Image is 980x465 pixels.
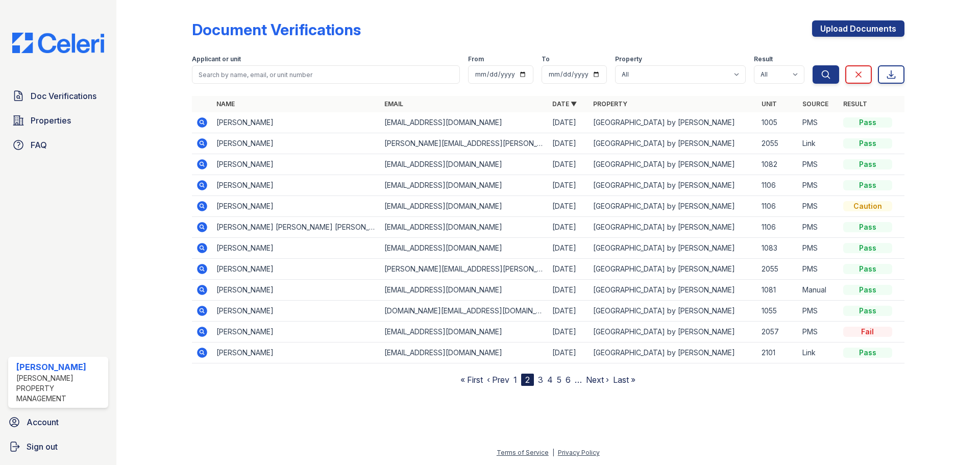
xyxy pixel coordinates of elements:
td: [PERSON_NAME] [212,238,380,259]
td: [DATE] [548,259,589,280]
span: Sign out [27,440,58,453]
td: PMS [798,154,839,175]
td: PMS [798,238,839,259]
a: Terms of Service [497,449,549,456]
a: Next › [586,375,609,385]
a: « First [460,375,483,385]
td: [PERSON_NAME] [212,280,380,301]
input: Search by name, email, or unit number [192,65,460,84]
td: PMS [798,196,839,217]
td: [PERSON_NAME] [212,342,380,363]
label: From [468,55,484,63]
a: Name [216,100,235,108]
td: [DATE] [548,175,589,196]
a: Email [384,100,403,108]
td: PMS [798,217,839,238]
td: PMS [798,259,839,280]
a: Result [843,100,867,108]
td: [GEOGRAPHIC_DATA] by [PERSON_NAME] [589,301,757,322]
td: [DATE] [548,342,589,363]
a: Last » [613,375,635,385]
div: Document Verifications [192,20,361,39]
td: [DATE] [548,217,589,238]
a: FAQ [8,135,108,155]
a: Account [4,412,112,432]
td: 2055 [757,133,798,154]
td: [PERSON_NAME][EMAIL_ADDRESS][PERSON_NAME][DOMAIN_NAME] [380,259,548,280]
label: Property [615,55,642,63]
td: PMS [798,301,839,322]
div: Pass [843,348,892,358]
td: [PERSON_NAME] [212,133,380,154]
a: 1 [513,375,517,385]
td: [PERSON_NAME] [212,301,380,322]
td: 1106 [757,196,798,217]
td: [DATE] [548,196,589,217]
a: Properties [8,110,108,131]
a: Doc Verifications [8,86,108,106]
td: [DATE] [548,112,589,133]
span: Properties [31,114,71,127]
td: [EMAIL_ADDRESS][DOMAIN_NAME] [380,196,548,217]
label: Result [754,55,773,63]
a: Source [802,100,828,108]
td: [EMAIL_ADDRESS][DOMAIN_NAME] [380,217,548,238]
td: [DATE] [548,280,589,301]
span: … [575,374,582,386]
td: [PERSON_NAME] [212,259,380,280]
td: 1083 [757,238,798,259]
td: [PERSON_NAME] [PERSON_NAME] [PERSON_NAME] [212,217,380,238]
a: Privacy Policy [558,449,600,456]
td: [EMAIL_ADDRESS][DOMAIN_NAME] [380,280,548,301]
td: 2057 [757,322,798,342]
td: Link [798,133,839,154]
td: 1081 [757,280,798,301]
td: 1106 [757,217,798,238]
div: Pass [843,180,892,190]
td: [PERSON_NAME] [212,322,380,342]
a: Date ▼ [552,100,577,108]
td: [DOMAIN_NAME][EMAIL_ADDRESS][DOMAIN_NAME] [380,301,548,322]
div: Pass [843,306,892,316]
div: Caution [843,201,892,211]
td: [GEOGRAPHIC_DATA] by [PERSON_NAME] [589,133,757,154]
td: 1082 [757,154,798,175]
td: [PERSON_NAME] [212,175,380,196]
td: [EMAIL_ADDRESS][DOMAIN_NAME] [380,342,548,363]
td: [DATE] [548,154,589,175]
td: [GEOGRAPHIC_DATA] by [PERSON_NAME] [589,196,757,217]
td: 2101 [757,342,798,363]
td: Manual [798,280,839,301]
a: 6 [566,375,571,385]
td: [PERSON_NAME][EMAIL_ADDRESS][PERSON_NAME][DOMAIN_NAME] [380,133,548,154]
span: Doc Verifications [31,90,96,102]
a: 3 [538,375,543,385]
a: Sign out [4,436,112,457]
td: PMS [798,322,839,342]
td: 2055 [757,259,798,280]
td: [GEOGRAPHIC_DATA] by [PERSON_NAME] [589,259,757,280]
a: Upload Documents [812,20,904,37]
span: FAQ [31,139,47,151]
td: [GEOGRAPHIC_DATA] by [PERSON_NAME] [589,322,757,342]
td: [PERSON_NAME] [212,154,380,175]
a: Unit [762,100,777,108]
td: [DATE] [548,322,589,342]
div: Pass [843,264,892,274]
td: [PERSON_NAME] [212,112,380,133]
div: 2 [521,374,534,386]
td: PMS [798,175,839,196]
td: Link [798,342,839,363]
td: [EMAIL_ADDRESS][DOMAIN_NAME] [380,154,548,175]
td: 1106 [757,175,798,196]
div: Pass [843,285,892,295]
td: [GEOGRAPHIC_DATA] by [PERSON_NAME] [589,280,757,301]
a: Property [593,100,627,108]
div: Fail [843,327,892,337]
td: 1055 [757,301,798,322]
label: Applicant or unit [192,55,241,63]
td: [DATE] [548,238,589,259]
td: [EMAIL_ADDRESS][DOMAIN_NAME] [380,112,548,133]
td: [GEOGRAPHIC_DATA] by [PERSON_NAME] [589,154,757,175]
